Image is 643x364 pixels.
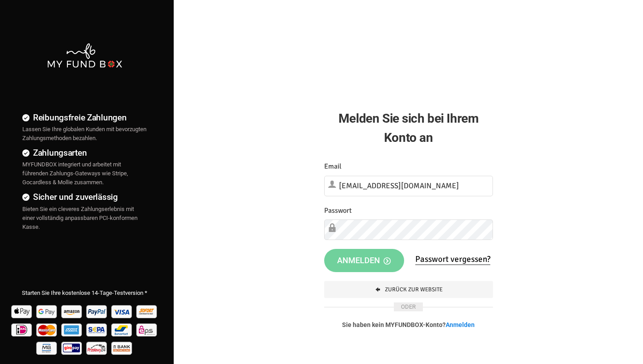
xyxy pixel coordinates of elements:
[85,302,109,320] img: Paypal
[110,302,134,320] img: Visa
[22,111,147,124] h4: Reibungsfreie Zahlungen
[324,249,404,272] button: Anmelden
[10,302,34,320] img: Apple Pay
[35,320,59,339] img: Mastercard Pay
[324,205,352,216] label: Passwort
[22,146,147,159] h4: Zahlungsarten
[35,302,59,320] img: Google Pay
[85,320,109,339] img: sepa Pay
[22,126,146,141] span: Lassen Sie Ihre globalen Kunden mit bevorzugten Zahlungsmethoden bezahlen.
[22,206,138,230] span: Bieten Sie ein cleveres Zahlungserlebnis mit einer vollständig anpassbaren PCI-konformen Kasse.
[46,42,123,69] img: mfbwhite.png
[110,339,134,357] img: banktransfer
[35,339,59,357] img: mb Pay
[85,339,109,357] img: p24 Pay
[135,320,159,339] img: EPS Pay
[324,109,493,147] h2: Melden Sie sich bei Ihrem Konto an
[446,321,475,328] a: Anmelden
[324,161,342,172] label: Email
[10,320,34,339] img: Ideal Pay
[60,320,84,339] img: american_express Pay
[324,281,493,298] a: Zurück zur Website
[22,190,147,203] h4: Sicher und zuverlässig
[337,256,391,265] span: Anmelden
[60,302,84,320] img: Amazon
[415,254,490,265] a: Passwort vergessen?
[394,302,423,311] span: ODER
[324,320,493,329] p: Sie haben kein MYFUNDBOX-Konto?
[22,161,128,186] span: MYFUNDBOX integriert und arbeitet mit führenden Zahlungs-Gateways wie Stripe, Gocardless & Mollie...
[110,320,134,339] img: Bancontact Pay
[60,339,84,357] img: giropay
[135,302,159,320] img: Sofort Pay
[324,176,493,196] input: Email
